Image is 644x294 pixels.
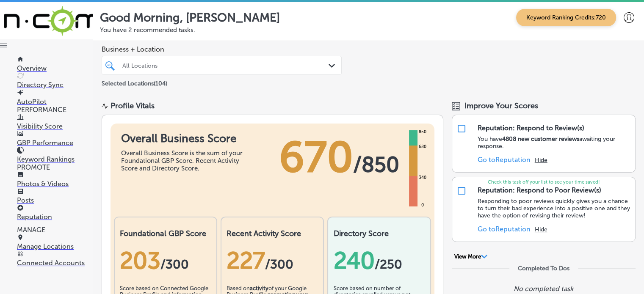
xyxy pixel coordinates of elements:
div: 850 [417,129,428,135]
a: Reputation [17,205,93,221]
div: Reputation: Respond to Review(s) [478,124,584,132]
p: No completed task [514,285,573,293]
p: Selected Locations ( 104 ) [102,77,167,87]
p: Connected Accounts [17,259,93,267]
a: Manage Locations [17,234,93,250]
a: Photos & Videos [17,172,93,188]
div: All Locations [122,62,329,69]
button: Hide [535,226,547,233]
h2: Foundational GBP Score [120,229,211,238]
button: Hide [535,157,547,164]
span: Keyword Ranking Credits: 720 [516,9,616,26]
div: 680 [417,143,428,150]
button: View More [452,253,490,261]
h2: Recent Activity Score [227,229,318,238]
span: / 300 [160,257,189,272]
div: 340 [417,174,428,181]
a: Connected Accounts [17,251,93,267]
a: Go toReputation [478,156,531,164]
p: You have awaiting your response. [478,135,631,150]
p: GBP Performance [17,139,93,147]
span: /250 [374,257,402,272]
h2: Directory Score [333,229,425,238]
div: Reputation: Respond to Poor Review(s) [478,186,601,194]
p: Manage Locations [17,242,93,250]
div: 227 [227,247,318,275]
a: Visibility Score [17,114,93,130]
span: /300 [265,257,293,272]
p: PERFORMANCE [17,106,93,114]
p: Check this task off your list to see your time saved! [452,179,635,185]
div: 0 [420,202,426,209]
p: AutoPilot [17,98,93,106]
p: Reputation [17,213,93,221]
b: activity [250,285,268,291]
a: Go toReputation [478,225,531,233]
a: Keyword Rankings [17,147,93,163]
p: Responding to poor reviews quickly gives you a chance to turn their bad experience into a positiv... [478,198,631,219]
p: Photos & Videos [17,180,93,188]
p: Good Morning, [PERSON_NAME] [100,11,280,25]
a: Overview [17,56,93,72]
a: Posts [17,188,93,204]
a: Directory Sync [17,73,93,89]
p: Visibility Score [17,122,93,130]
div: Completed To Dos [518,265,569,272]
div: Overall Business Score is the sum of your Foundational GBP Score, Recent Activity Score and Direc... [121,149,248,172]
div: 203 [120,247,211,275]
strong: 4808 new customer reviews [502,135,579,143]
div: Profile Vitals [111,101,155,110]
p: You have 2 recommended tasks. [100,26,637,34]
a: GBP Performance [17,131,93,147]
span: Improve Your Scores [464,101,538,110]
span: 670 [279,132,353,183]
h1: Overall Business Score [121,132,248,145]
p: Posts [17,196,93,204]
p: PROMOTE [17,163,93,171]
a: AutoPilot [17,90,93,106]
div: 240 [333,247,425,275]
p: Keyword Rankings [17,155,93,163]
p: Overview [17,64,93,72]
span: / 850 [353,152,399,177]
p: MANAGE [17,226,93,234]
p: Directory Sync [17,81,93,89]
span: Business + Location [102,45,342,53]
